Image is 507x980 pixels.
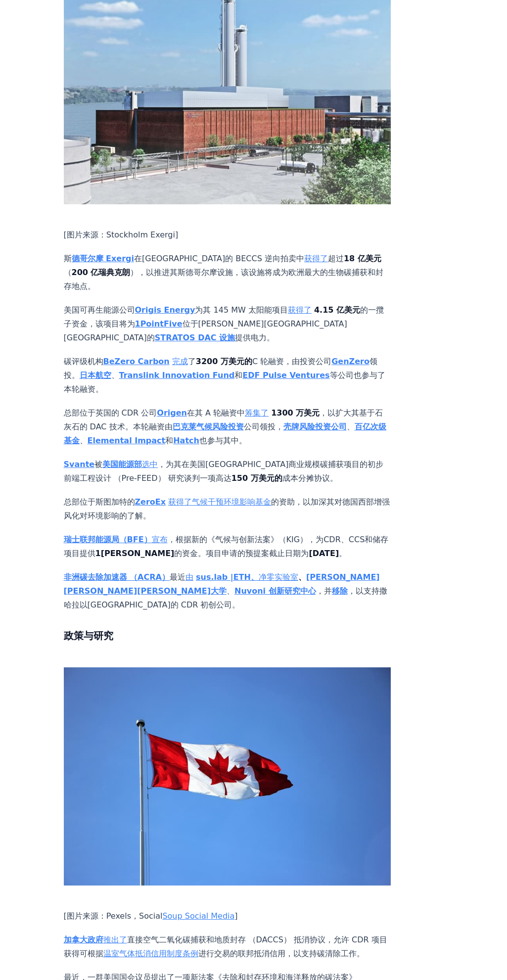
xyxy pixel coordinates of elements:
[331,357,369,366] a: GenZero
[64,495,391,523] p: 总部位于斯图加特的 的资助，以加深其对德国西部增强风化对环境影响的了解。
[64,935,103,944] a: 加拿大政府
[64,355,391,396] p: 碳评级机构 了 C 轮融资，由投资公司 领投。 、 和 等公司也参与了本轮融资。
[271,408,320,418] strong: 1300 万美元
[103,949,198,958] a: 温室气体抵消信用制度条例
[157,408,187,418] a: Origen
[64,406,391,448] p: 总部位于英国的 CDR 公司 在其 A 轮融资中 ，以扩大其基于石灰石的 DAC 技术。本轮融资由 公司领投， 、 、 和 也参与其中。
[64,422,386,445] a: 百亿次级基金
[64,228,391,242] p: [图片来源：Stockholm Exergi]
[64,252,391,293] p: 斯 在[GEOGRAPHIC_DATA]的 BECCS 逆向拍卖中 超过 （ ），以推进其斯德哥尔摩设施，该设施将成为欧洲最大的生物碳捕获和封存地点。
[102,460,142,469] a: 美国能源部
[196,357,252,366] strong: 3200 万美元的
[344,254,381,263] strong: 18 亿美元
[103,357,170,366] a: BeZero Carbon
[64,667,391,886] img: 博客文章图片
[64,460,95,469] a: Svante
[103,935,127,944] a: 推出了
[64,533,391,560] p: ，根据新的《气候与创新法案》（KIG），为CDR、CCS和储存项目提供 的资金。项目申请的预提案截止日期为 。
[72,268,131,277] strong: 200 亿瑞典克朗
[64,458,391,485] p: 被 ，为其在美国[GEOGRAPHIC_DATA]商业规模碳捕获项目的初步前端工程设计 （Pre-FEED） 研究谈判一项高达 成本分摊协议。
[64,570,391,612] p: 最近 、 ，并 ，以支持撒哈拉以[GEOGRAPHIC_DATA]的 CDR 初创公司。
[259,572,306,582] strong: 、
[309,549,339,558] strong: [DATE]
[88,436,166,445] a: Elemental Impact
[135,497,166,507] a: ZeroEx
[172,357,188,366] a: 完成
[283,422,347,431] a: 壳牌风险投资公司
[64,909,391,923] p: ]
[242,371,329,380] a: EDF Pulse Ventures
[135,305,195,315] a: Origis Energy
[185,572,193,582] a: 由
[64,630,113,642] strong: 政策与研究
[155,333,235,342] a: STRATOS DAC 设施
[231,473,282,483] strong: 150 万美元的
[196,572,259,582] a: sus.lab |ETH、
[64,933,391,961] p: 直接空气二氧化碳捕获和地质封存 （DACCS） 抵消协议，允许 CDR 项目获得可根据 进行交易的联邦抵消信用，以支持碳清除工作。
[72,254,135,263] a: 德哥尔摩 Exergi
[64,303,391,345] p: 美国可再生能源公司 为其 145 MW 太阳能项目 的一攬子资金，该项目将为 位于[PERSON_NAME][GEOGRAPHIC_DATA][GEOGRAPHIC_DATA]的 提供电力。
[162,911,234,921] a: Soup Social Media
[332,586,348,596] a: 移除
[95,549,175,558] strong: 1[PERSON_NAME]
[142,460,158,469] a: 选中
[304,254,328,263] a: 获得了
[64,535,152,544] a: 瑞士联邦能源局（BFE）
[119,371,235,380] a: Translink Innovation Fund
[173,422,244,431] a: 巴克莱气候风险投资
[80,371,111,380] a: 日本航空
[192,497,271,507] a: 气候干预环境影响基金
[234,586,316,596] a: Nuvoni 创新研究中心
[64,911,235,921] font: [图片来源：Pexels，Social
[135,319,183,328] a: 1PointFive
[173,436,199,445] a: Hatch
[168,497,192,507] a: 获得了
[288,305,312,315] a: 获得了
[314,305,360,315] strong: 4.15 亿美元
[245,408,269,418] a: 筹集了
[64,572,170,582] a: 非洲碳去除加速器 （ACRA）
[259,572,298,582] a: 净零实验室
[152,535,168,544] a: 宣布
